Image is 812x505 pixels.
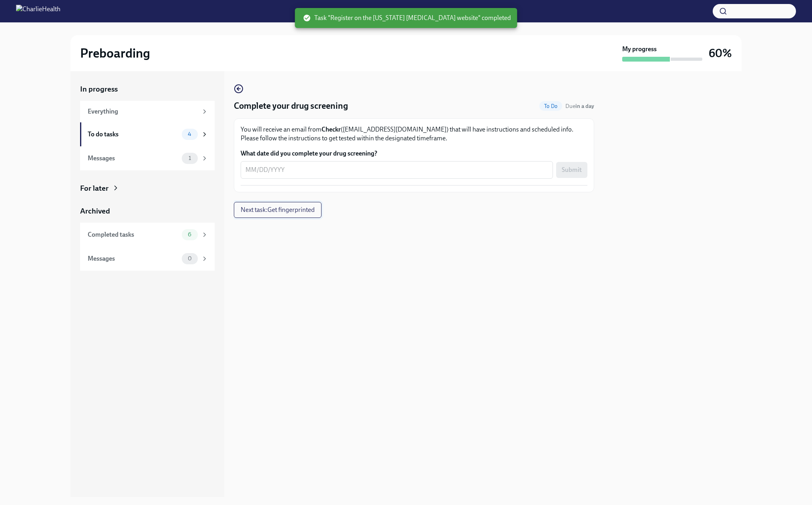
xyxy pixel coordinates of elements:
[80,101,215,122] a: Everything
[709,46,732,60] h3: 60%
[80,183,215,194] a: For later
[234,202,322,218] button: Next task:Get fingerprinted
[539,103,562,109] span: To Do
[241,149,587,158] label: What date did you complete your drug screening?
[565,103,594,110] span: Due
[80,146,215,170] a: Messages1
[241,125,587,143] p: You will receive an email from ([EMAIL_ADDRESS][DOMAIN_NAME]) that will have instructions and sch...
[183,255,197,261] span: 0
[322,126,341,133] strong: Checkr
[80,122,215,146] a: To do tasks4
[88,154,179,163] div: Messages
[234,100,348,112] h4: Complete your drug screening
[575,103,594,110] strong: in a day
[80,223,215,247] a: Completed tasks6
[80,247,215,271] a: Messages0
[80,183,109,194] div: For later
[183,232,196,238] span: 6
[88,130,179,139] div: To do tasks
[80,84,215,94] a: In progress
[241,206,315,214] span: Next task : Get fingerprinted
[565,102,594,110] span: September 2nd, 2025 07:00
[88,254,179,263] div: Messages
[303,14,511,22] span: Task "Register on the [US_STATE] [MEDICAL_DATA] website" completed
[80,206,215,216] a: Archived
[88,230,179,239] div: Completed tasks
[183,131,196,137] span: 4
[184,155,196,161] span: 1
[80,45,150,61] h2: Preboarding
[16,5,60,18] img: CharlieHealth
[622,45,657,54] strong: My progress
[88,107,198,116] div: Everything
